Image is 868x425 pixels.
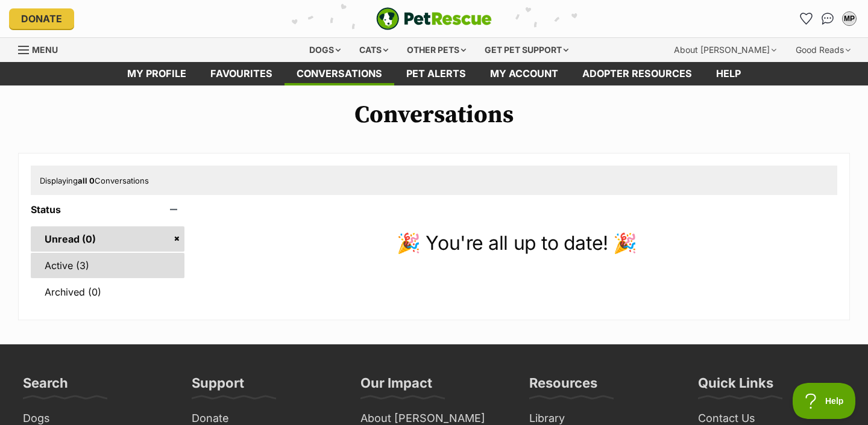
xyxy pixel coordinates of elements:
[192,374,244,399] h3: Support
[360,374,432,399] h3: Our Impact
[665,38,785,62] div: About [PERSON_NAME]
[478,62,570,85] a: My account
[796,9,816,28] a: Favourites
[822,13,834,25] img: chat-41dd97257d64d25036548639549fe6c8038ab92f7586957e7f3b1b290dea8141.svg
[31,226,184,252] a: Unread (0)
[32,45,58,55] span: Menu
[698,374,773,399] h3: Quick Links
[376,7,492,30] img: logo-e224e6f780fb5917bec1dbf3a21bbac754714ae5b6737aabdf751b685950b380.svg
[818,9,837,28] a: Conversations
[793,383,856,419] iframe: Help Scout Beacon - Open
[18,38,66,60] a: Menu
[9,8,74,29] a: Donate
[198,62,285,85] a: Favourites
[704,62,753,85] a: Help
[40,176,149,185] span: Displaying Conversations
[570,62,704,85] a: Adopter resources
[23,374,68,399] h3: Search
[31,253,184,278] a: Active (3)
[351,38,397,62] div: Cats
[285,62,394,85] a: conversations
[796,9,859,28] ul: Account quick links
[787,38,859,62] div: Good Reads
[840,9,859,28] button: My account
[301,38,349,62] div: Dogs
[476,38,577,62] div: Get pet support
[78,176,95,185] strong: all 0
[115,62,198,85] a: My profile
[31,204,184,215] header: Status
[529,374,597,399] h3: Resources
[394,62,478,85] a: Pet alerts
[376,7,492,30] a: PetRescue
[197,229,837,258] p: 🎉 You're all up to date! 🎉
[31,279,184,305] a: Archived (0)
[398,38,474,62] div: Other pets
[843,13,855,25] div: MP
